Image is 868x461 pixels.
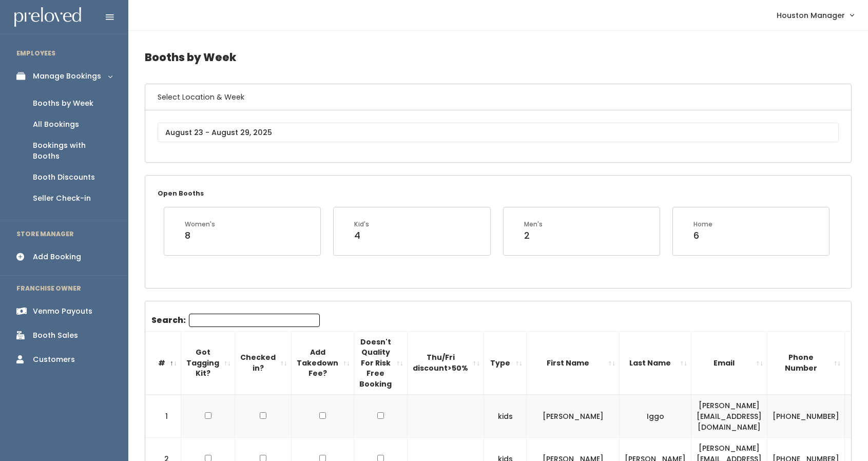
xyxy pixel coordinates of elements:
td: kids [484,395,527,437]
div: Home [693,220,712,229]
td: 1 [145,395,181,437]
div: Booth Discounts [33,172,95,183]
input: Search: [189,314,320,327]
img: preloved logo [14,7,81,27]
div: Manage Bookings [33,71,101,82]
div: Men's [524,220,543,229]
th: Thu/Fri discount&gt;50%: activate to sort column ascending [408,331,484,395]
th: Type: activate to sort column ascending [484,331,527,395]
th: Doesn't Quality For Risk Free Booking : activate to sort column ascending [354,331,408,395]
th: First Name: activate to sort column ascending [527,331,620,395]
input: August 23 - August 29, 2025 [158,123,839,142]
th: Phone Number: activate to sort column ascending [767,331,845,395]
h4: Booths by Week [145,43,852,71]
div: Seller Check-in [33,193,91,204]
th: Email: activate to sort column ascending [691,331,767,395]
th: Got Tagging Kit?: activate to sort column ascending [181,331,235,395]
th: #: activate to sort column descending [145,331,181,395]
div: 6 [693,229,712,242]
h6: Select Location & Week [145,84,851,110]
label: Search: [151,314,320,327]
small: Open Booths [158,189,204,198]
div: All Bookings [33,119,79,130]
td: [PERSON_NAME][EMAIL_ADDRESS][DOMAIN_NAME] [691,395,767,437]
td: Iggo [620,395,691,437]
td: [PERSON_NAME] [527,395,620,437]
th: Add Takedown Fee?: activate to sort column ascending [292,331,354,395]
div: Bookings with Booths [33,140,112,162]
div: Venmo Payouts [33,306,92,317]
span: Houston Manager [777,10,845,21]
div: Add Booking [33,252,81,262]
td: [PHONE_NUMBER] [767,395,845,437]
div: Booth Sales [33,330,78,341]
div: 8 [185,229,215,242]
div: 2 [524,229,543,242]
div: Booths by Week [33,98,93,109]
a: Houston Manager [766,4,864,26]
div: Women's [185,220,215,229]
th: Last Name: activate to sort column ascending [620,331,691,395]
th: Checked in?: activate to sort column ascending [235,331,292,395]
div: 4 [354,229,369,242]
div: Customers [33,354,75,365]
div: Kid's [354,220,369,229]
